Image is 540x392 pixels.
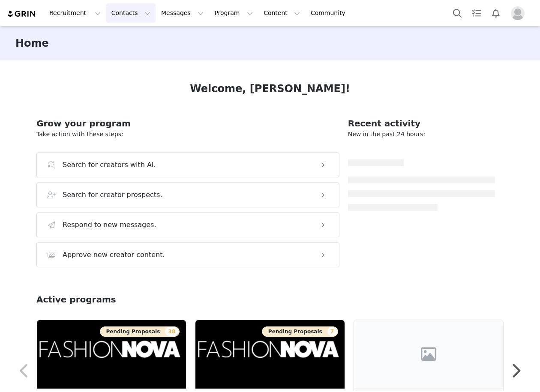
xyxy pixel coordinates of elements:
button: Program [209,3,258,23]
p: New in the past 24 hours: [348,130,495,139]
h1: Welcome, [PERSON_NAME]! [190,81,350,96]
h3: Approve new creator content. [63,250,165,260]
h2: Active programs [36,293,116,306]
button: Pending Proposals7 [262,326,338,337]
p: Take action with these steps: [36,130,339,139]
img: 693598be-5f32-461c-b22b-bdc189bd07b7.png [195,320,345,389]
button: Recruitment [44,3,106,23]
img: placeholder-profile.jpg [511,6,525,20]
h2: Grow your program [36,117,339,130]
button: Content [258,3,305,23]
button: Profile [506,6,533,20]
button: Search for creator prospects. [36,183,339,207]
button: Respond to new messages. [36,212,339,237]
a: Tasks [467,3,486,23]
h3: Search for creators with AI. [63,160,156,170]
button: Search for creators with AI. [36,153,339,177]
button: Pending Proposals38 [100,326,180,337]
img: grin logo [7,10,37,18]
button: Search [448,3,467,23]
button: Contacts [106,3,156,23]
img: e6465853-186f-4fa5-8a8f-42d534b5af99.png [37,320,186,389]
h3: Respond to new messages. [63,220,156,230]
button: Messages [156,3,209,23]
h3: Search for creator prospects. [63,190,162,200]
button: Notifications [486,3,505,23]
h3: Home [15,36,49,51]
button: Approve new creator content. [36,242,339,267]
h2: Recent activity [348,117,495,130]
a: Community [306,3,354,23]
